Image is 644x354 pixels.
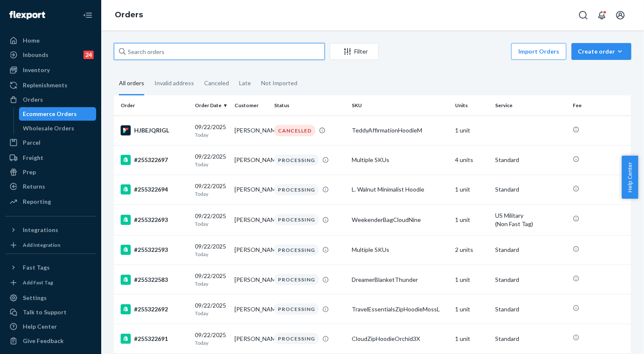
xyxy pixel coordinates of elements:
[348,235,452,265] td: Multiple SKUs
[121,184,188,195] div: #255322694
[121,304,188,314] div: #255322692
[274,214,319,225] div: PROCESSING
[5,223,96,237] button: Integrations
[23,322,57,331] div: Help Center
[9,11,45,19] img: Flexport logo
[5,261,96,274] button: Fast Tags
[23,154,43,162] div: Freight
[5,320,96,333] a: Help Center
[231,204,271,235] td: [PERSON_NAME]
[231,295,271,324] td: [PERSON_NAME]
[5,63,96,77] a: Inventory
[352,126,448,135] div: TeddyAffirmationHoodieM
[495,305,566,313] p: Standard
[195,280,228,287] p: Today
[195,152,228,168] div: 09/22/2025
[452,324,492,354] td: 1 unit
[571,43,631,60] button: Create order
[511,43,566,60] button: Import Orders
[121,125,188,135] div: HJBEJQRIGL
[19,122,97,135] a: Wholesale Orders
[274,154,319,166] div: PROCESSING
[274,333,319,344] div: PROCESSING
[274,125,315,136] div: CANCELLED
[452,204,492,235] td: 1 unit
[121,334,188,344] div: #255322691
[575,7,592,24] button: Open Search Box
[23,197,51,206] div: Reporting
[274,274,319,285] div: PROCESSING
[593,7,610,24] button: Open notifications
[231,324,271,354] td: [PERSON_NAME]
[23,308,67,316] div: Talk to Support
[271,95,348,116] th: Status
[195,310,228,317] p: Today
[23,36,40,45] div: Home
[261,72,297,94] div: Not Imported
[352,276,448,284] div: DreamerBlanketThunder
[195,220,228,227] p: Today
[330,47,378,56] div: Filter
[274,244,319,256] div: PROCESSING
[5,78,96,92] a: Replenishments
[23,66,50,74] div: Inventory
[23,263,50,272] div: Fast Tags
[274,303,319,315] div: PROCESSING
[348,145,452,175] td: Multiple SKUs
[495,335,566,343] p: Standard
[452,116,492,145] td: 1 unit
[114,43,325,60] input: Search orders
[23,124,75,132] div: Wholesale Orders
[569,95,631,116] th: Fee
[19,107,97,121] a: Ecommerce Orders
[84,51,94,59] div: 24
[452,235,492,265] td: 2 units
[195,242,228,258] div: 09/22/2025
[495,185,566,194] p: Standard
[204,72,229,94] div: Canceled
[352,305,448,313] div: TravelEssentialsZipHoodieMossL
[5,334,96,348] button: Give Feedback
[23,95,43,104] div: Orders
[231,116,271,145] td: [PERSON_NAME]
[231,145,271,175] td: [PERSON_NAME]
[195,301,228,317] div: 09/22/2025
[495,276,566,284] p: Standard
[612,7,629,24] button: Open account menu
[121,215,188,225] div: #255322693
[352,185,448,194] div: L. Walnut Minimalist Hoodie
[231,265,271,295] td: [PERSON_NAME]
[23,226,58,234] div: Integrations
[23,337,64,345] div: Give Feedback
[23,182,45,191] div: Returns
[495,246,566,254] p: Standard
[231,175,271,204] td: [PERSON_NAME]
[5,240,96,250] a: Add Integration
[23,241,60,249] div: Add Integration
[495,156,566,164] p: Standard
[114,95,191,116] th: Order
[495,220,566,228] div: (Non Fast Tag)
[79,7,96,24] button: Close Navigation
[195,161,228,168] p: Today
[195,331,228,346] div: 09/22/2025
[452,175,492,204] td: 1 unit
[622,156,638,199] button: Help Center
[23,81,67,89] div: Replenishments
[452,95,492,116] th: Units
[23,110,77,118] div: Ecommerce Orders
[23,168,36,176] div: Prep
[195,131,228,138] p: Today
[195,272,228,287] div: 09/22/2025
[231,235,271,265] td: [PERSON_NAME]
[5,34,96,47] a: Home
[119,72,144,95] div: All orders
[121,155,188,165] div: #255322697
[578,47,625,56] div: Create order
[452,145,492,175] td: 4 units
[239,72,251,94] div: Late
[5,48,96,62] a: Inbounds24
[352,216,448,224] div: WeekenderBagCloudNine
[115,10,143,19] a: Orders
